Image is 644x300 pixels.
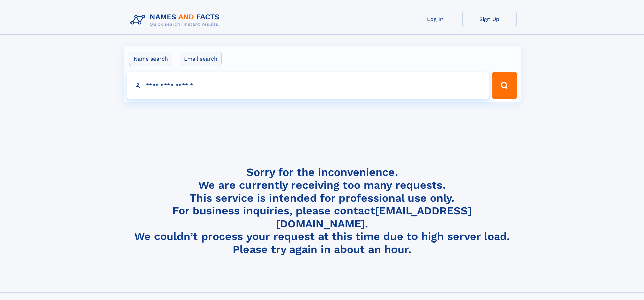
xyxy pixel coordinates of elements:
[129,52,172,66] label: Name search
[276,204,472,230] a: [EMAIL_ADDRESS][DOMAIN_NAME]
[492,72,517,99] button: Search Button
[128,166,517,256] h4: Sorry for the inconvenience. We are currently receiving too many requests. This service is intend...
[128,11,225,29] img: Logo Names and Facts
[180,52,222,66] label: Email search
[408,11,462,27] a: Log In
[462,11,517,27] a: Sign Up
[127,72,489,99] input: search input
